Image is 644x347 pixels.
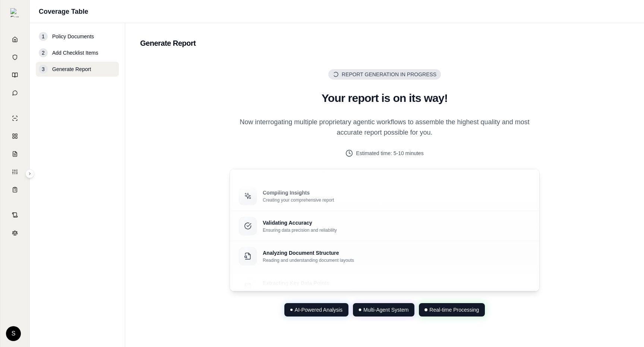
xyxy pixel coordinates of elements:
div: 2 [39,48,48,57]
span: Multi-Agent System [363,306,408,314]
button: Expand sidebar [7,5,22,20]
a: Custom Report [2,164,28,180]
span: Generate Report [52,65,91,73]
img: Expand sidebar [10,8,19,17]
a: Prompt Library [2,67,28,83]
a: Documents Vault [2,49,28,65]
p: Analyzing Document Structure [263,249,354,257]
p: Extracting Key Data Points [263,279,351,287]
a: Contract Analysis [2,207,28,223]
div: S [6,326,21,341]
p: Compiling Insights [263,189,334,196]
h2: Generate Report [140,38,629,48]
a: Chat [2,85,28,101]
p: Comparing against knowledge base [263,167,338,173]
p: Validating Accuracy [263,219,337,226]
p: Ensuring data precision and reliability [263,227,337,233]
p: Reading and understanding document layouts [263,257,354,263]
h1: Coverage Table [39,6,88,17]
span: Report Generation in Progress [342,71,436,78]
a: Legal Search Engine [2,225,28,241]
h2: Your report is on its way! [230,91,540,105]
span: Policy Documents [52,33,94,40]
div: 3 [39,65,48,74]
span: Real-time Processing [429,306,479,314]
button: Expand sidebar [25,169,34,178]
a: Coverage Table [2,181,28,198]
span: Estimated time: 5-10 minutes [356,150,423,157]
a: Claim Coverage [2,146,28,162]
span: AI-Powered Analysis [295,306,342,314]
p: Now interrogating multiple proprietary agentic workflows to assemble the highest quality and most... [230,117,540,138]
p: Identifying and organizing crucial information [263,287,351,293]
div: 1 [39,32,48,41]
a: Home [2,31,28,48]
p: Creating your comprehensive report [263,197,334,203]
span: Add Checklist Items [52,49,98,57]
a: Policy Comparisons [2,128,28,144]
a: Single Policy [2,110,28,126]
